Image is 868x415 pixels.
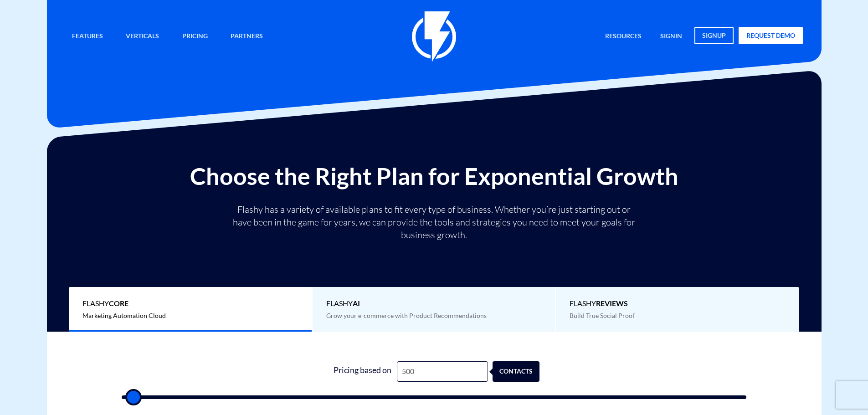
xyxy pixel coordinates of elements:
a: Pricing [175,27,215,46]
a: Verticals [119,27,166,46]
span: Grow your e-commerce with Product Recommendations [326,312,487,319]
span: Flashy [570,298,786,309]
div: Pricing based on [329,361,397,382]
b: REVIEWS [596,299,628,307]
span: Flashy [326,298,542,309]
a: Resources [598,27,648,46]
p: Flashy has a variety of available plans to fit every type of business. Whether you’re just starti... [229,203,639,241]
span: Flashy [82,298,298,309]
a: request demo [739,27,803,44]
span: Marketing Automation Cloud [82,312,166,319]
h2: Choose the Right Plan for Exponential Growth [54,163,815,189]
span: Build True Social Proof [570,312,635,319]
b: AI [353,299,360,307]
a: signin [653,27,689,46]
a: signup [694,27,734,44]
a: Features [65,27,110,46]
b: Core [109,299,128,307]
div: contacts [499,361,546,382]
a: Partners [224,27,270,46]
